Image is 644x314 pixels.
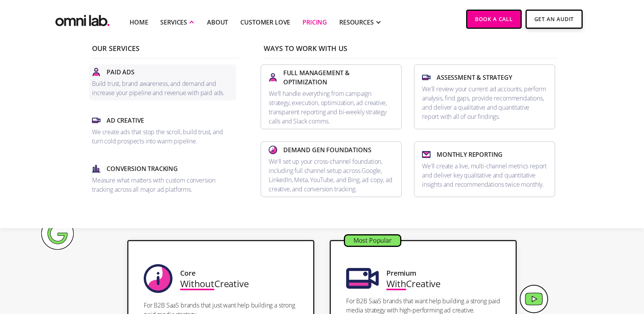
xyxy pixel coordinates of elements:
[269,89,394,126] p: We’ll handle everything from campaign strategy, execution, optimization, ad creative, transparent...
[89,64,236,100] a: Paid AdsBuild trust, brand awareness, and demand and increase your pipeline and revenue with paid...
[261,141,402,197] a: Demand Gen FoundationsWe'll set up your cross-channel foundation, including full channel setup ac...
[339,18,374,27] div: RESOURCES
[160,18,187,27] div: SERVICES
[240,18,290,27] a: Customer Love
[414,64,555,129] a: Assessment & StrategyWe'll review your current ad accounts, perform analysis, find gaps, provide ...
[302,18,327,27] a: Pricing
[89,161,236,197] a: Conversion TrackingMeasure what matters with custom conversion tracking across all major ad platf...
[414,141,555,197] a: Monthly ReportingWe'll create a live, multi-channel metrics report and deliver key qualitative an...
[180,278,249,289] div: Creative
[261,64,402,129] a: Full Management & OptimizationWe’ll handle everything from campaign strategy, execution, optimiza...
[92,79,233,97] p: Build trust, brand awareness, and demand and increase your pipeline and revenue with paid ads.
[386,268,416,278] div: Premium
[283,68,394,87] p: Full Management & Optimization
[89,113,236,149] a: Ad CreativeWe create ads that stop the scroll, build trust, and turn cold prospects into warm pip...
[92,176,233,194] p: Measure what matters with custom conversion tracking across all major ad platforms.
[386,277,406,290] span: With
[54,10,111,28] a: home
[506,225,644,314] iframe: Chat Widget
[107,67,135,77] p: Paid Ads
[283,145,371,155] p: Demand Gen Foundations
[466,10,522,29] a: Book a Call
[437,150,503,159] p: Monthly Reporting
[526,10,583,29] a: Get An Audit
[207,18,228,27] a: About
[92,45,239,58] p: Our Services
[269,157,394,194] p: We'll set up your cross-channel foundation, including full channel setup across Google, LinkedIn,...
[386,278,440,289] div: Creative
[422,84,547,121] p: We'll review your current ad accounts, perform analysis, find gaps, provide recommendations, and ...
[107,116,144,125] p: Ad Creative
[130,18,148,27] a: Home
[422,161,547,189] p: We'll create a live, multi-channel metrics report and deliver key qualitative and quantitative in...
[54,10,111,28] img: Omni Lab: B2B SaaS Demand Generation Agency
[92,127,233,146] p: We create ads that stop the scroll, build trust, and turn cold prospects into warm pipeline.
[180,268,195,278] div: Core
[345,235,400,246] div: Most Popular
[180,277,214,290] span: Without
[264,45,558,58] p: Ways To Work With Us
[437,73,512,82] p: Assessment & Strategy
[107,164,178,173] p: Conversion Tracking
